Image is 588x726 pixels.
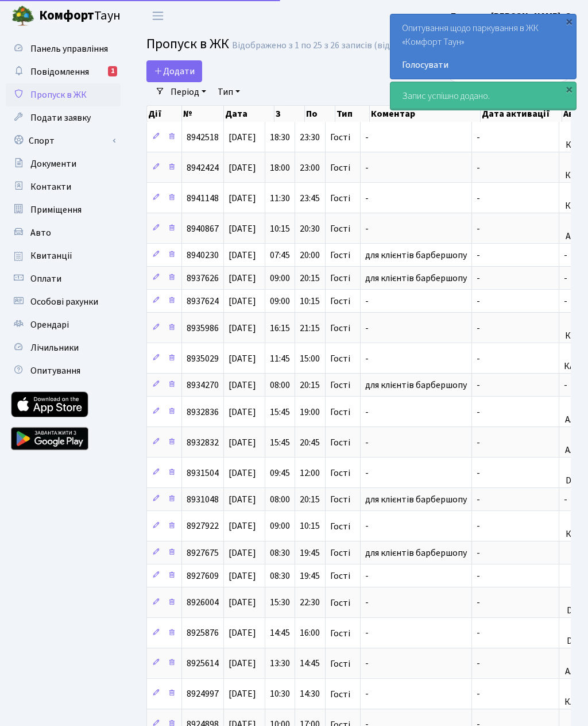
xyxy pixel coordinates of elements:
[305,106,335,122] th: По
[30,180,71,193] span: Контакти
[365,192,369,205] span: -
[270,162,290,174] span: 18:00
[30,203,82,216] span: Приміщення
[187,295,219,308] span: 8937624
[147,106,182,122] th: Дії
[564,379,567,391] span: -
[270,249,290,262] span: 07:45
[30,158,76,170] span: Документи
[229,627,256,640] span: [DATE]
[365,570,369,582] span: -
[365,379,467,391] span: для клієнтів барбершопу
[300,493,320,506] span: 20:15
[270,192,290,205] span: 11:30
[6,267,121,290] a: Оплати
[330,297,350,306] span: Гості
[477,322,480,335] span: -
[187,322,219,335] span: 8935986
[229,379,256,391] span: [DATE]
[229,222,256,235] span: [DATE]
[187,379,219,391] span: 8934270
[300,322,320,335] span: 21:15
[229,520,256,533] span: [DATE]
[481,106,562,122] th: Дата активації
[477,627,480,640] span: -
[564,493,567,506] span: -
[365,547,467,559] span: для клієнтів барбершопу
[330,133,350,142] span: Гості
[477,467,480,479] span: -
[182,106,224,122] th: №
[270,272,290,285] span: 09:00
[11,5,34,28] img: logo.png
[477,249,480,262] span: -
[187,520,219,533] span: 8927922
[270,222,290,235] span: 10:15
[477,272,480,285] span: -
[330,224,350,233] span: Гості
[365,658,369,670] span: -
[300,131,320,144] span: 23:30
[229,597,256,609] span: [DATE]
[187,547,219,559] span: 8927675
[477,352,480,365] span: -
[270,627,290,640] span: 14:45
[330,495,350,504] span: Гості
[270,352,290,365] span: 11:45
[330,598,350,608] span: Гості
[300,162,320,174] span: 23:00
[30,272,61,285] span: Оплати
[30,226,51,239] span: Авто
[6,290,121,313] a: Особові рахунки
[229,272,256,285] span: [DATE]
[187,406,219,418] span: 8932836
[229,570,256,582] span: [DATE]
[300,467,320,479] span: 12:00
[270,295,290,308] span: 09:00
[330,163,350,172] span: Гості
[477,131,480,144] span: -
[477,162,480,174] span: -
[270,436,290,449] span: 15:45
[365,222,369,235] span: -
[330,571,350,581] span: Гості
[365,520,369,533] span: -
[365,249,467,262] span: для клієнтів барбершопу
[6,336,121,359] a: Лічильники
[477,570,480,582] span: -
[477,547,480,559] span: -
[270,597,290,609] span: 15:30
[330,354,350,363] span: Гості
[187,493,219,506] span: 8931048
[330,629,350,638] span: Гості
[300,249,320,262] span: 20:00
[300,688,320,701] span: 14:30
[229,322,256,335] span: [DATE]
[564,295,567,308] span: -
[365,322,369,335] span: -
[477,192,480,205] span: -
[477,688,480,701] span: -
[229,436,256,449] span: [DATE]
[335,106,370,122] th: Тип
[229,162,256,174] span: [DATE]
[270,406,290,418] span: 15:45
[187,352,219,365] span: 8935029
[6,359,121,382] a: Опитування
[390,14,576,79] div: Опитування щодо паркування в ЖК «Комфорт Таун»
[563,16,575,27] div: ×
[229,131,256,144] span: [DATE]
[187,688,219,701] span: 8924997
[300,379,320,391] span: 20:15
[229,547,256,559] span: [DATE]
[300,627,320,640] span: 16:00
[187,658,219,670] span: 8925614
[300,192,320,205] span: 23:45
[6,129,121,152] a: Спорт
[30,341,79,354] span: Лічильники
[6,37,121,60] a: Панель управління
[187,467,219,479] span: 8931504
[330,548,350,558] span: Гості
[154,65,195,78] span: Додати
[477,295,480,308] span: -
